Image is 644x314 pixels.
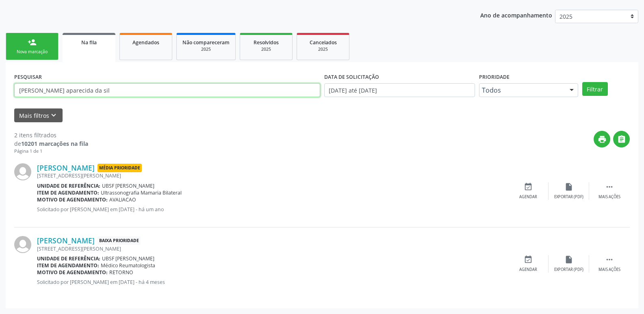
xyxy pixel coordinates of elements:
span: UBSF [PERSON_NAME] [102,182,154,189]
span: Na fila [81,39,97,46]
b: Motivo de agendamento: [37,269,108,276]
input: Selecione um intervalo [324,83,475,97]
span: Médico Reumatologista [101,262,155,269]
b: Unidade de referência: [37,255,100,262]
i: event_available [524,182,533,191]
button: Filtrar [582,82,608,96]
i: event_available [524,255,533,264]
div: Agendar [519,194,537,200]
div: Nova marcação [12,49,52,55]
span: Resolvidos [254,39,279,46]
div: Mais ações [598,267,620,273]
span: Baixa Prioridade [98,236,141,245]
a: [PERSON_NAME] [37,236,95,245]
div: person_add [28,38,37,47]
p: Solicitado por [PERSON_NAME] em [DATE] - há 4 meses [37,279,508,286]
span: Agendados [132,39,159,46]
span: Média Prioridade [98,164,142,172]
i: print [598,135,607,144]
button:  [613,131,630,147]
div: [STREET_ADDRESS][PERSON_NAME] [37,172,508,179]
i: keyboard_arrow_down [49,111,58,120]
span: Todos [482,86,562,94]
div: 2025 [182,46,230,52]
label: Prioridade [479,71,510,83]
b: Item de agendamento: [37,262,99,269]
div: Agendar [519,267,537,273]
button: print [594,131,610,147]
b: Item de agendamento: [37,189,99,196]
div: 2025 [303,46,343,52]
div: Exportar (PDF) [554,194,583,200]
i:  [605,182,614,191]
input: Nome, CNS [14,83,320,97]
span: Cancelados [310,39,337,46]
img: img [14,163,31,180]
div: Exportar (PDF) [554,267,583,273]
div: 2 itens filtrados [14,131,88,139]
span: AVALIACAO [109,196,136,203]
a: [PERSON_NAME] [37,163,95,172]
i:  [617,135,626,144]
span: RETORNO [109,269,133,276]
span: Ultrassonografia Mamaria Bilateral [101,189,182,196]
b: Unidade de referência: [37,182,100,189]
div: [STREET_ADDRESS][PERSON_NAME] [37,245,508,252]
span: UBSF [PERSON_NAME] [102,255,154,262]
p: Solicitado por [PERSON_NAME] em [DATE] - há um ano [37,206,508,213]
p: Ano de acompanhamento [480,10,552,20]
div: Página 1 de 1 [14,148,88,155]
div: de [14,139,88,148]
i:  [605,255,614,264]
div: Mais ações [598,194,620,200]
label: PESQUISAR [14,71,42,83]
i: insert_drive_file [564,182,573,191]
img: img [14,236,31,253]
strong: 10201 marcações na fila [21,140,88,147]
b: Motivo de agendamento: [37,196,108,203]
button: Mais filtroskeyboard_arrow_down [14,108,63,123]
i: insert_drive_file [564,255,573,264]
span: Não compareceram [182,39,230,46]
label: DATA DE SOLICITAÇÃO [324,71,379,83]
div: 2025 [246,46,286,52]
